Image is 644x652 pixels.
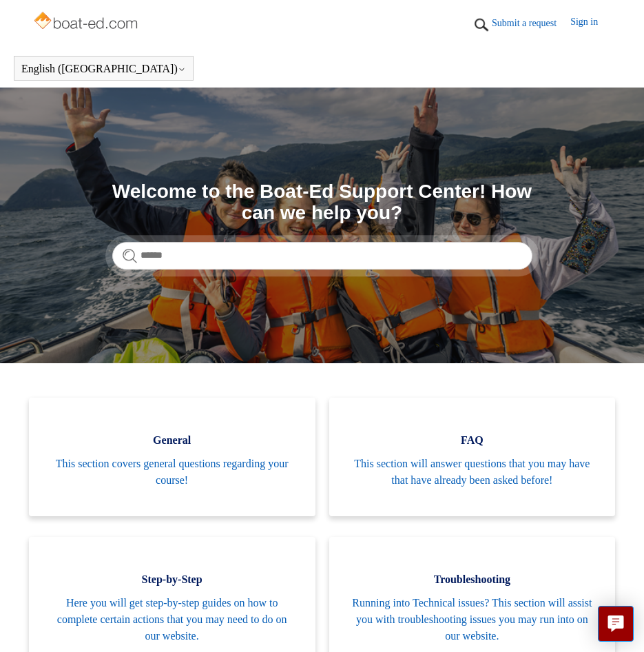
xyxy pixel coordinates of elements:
[492,16,570,30] a: Submit a request
[50,571,295,588] span: Step-by-Step
[350,595,595,644] span: Running into Technical issues? This section will assist you with troubleshooting issues you may r...
[32,8,142,36] img: Boat-Ed Help Center home page
[329,398,616,516] a: FAQ This section will answer questions that you may have that have already been asked before!
[29,398,315,516] a: General This section covers general questions regarding your course!
[570,14,612,35] a: Sign in
[350,571,595,588] span: Troubleshooting
[112,242,532,269] input: Search
[21,63,186,75] button: English ([GEOGRAPHIC_DATA])
[50,595,295,644] span: Here you will get step-by-step guides on how to complete certain actions that you may need to do ...
[350,432,595,449] span: FAQ
[50,456,295,489] span: This section covers general questions regarding your course!
[471,14,492,35] img: 01HZPCYTXV3JW8MJV9VD7EMK0H
[50,432,295,449] span: General
[350,456,595,489] span: This section will answer questions that you may have that have already been asked before!
[598,606,634,642] button: Live chat
[112,181,532,224] h1: Welcome to the Boat-Ed Support Center! How can we help you?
